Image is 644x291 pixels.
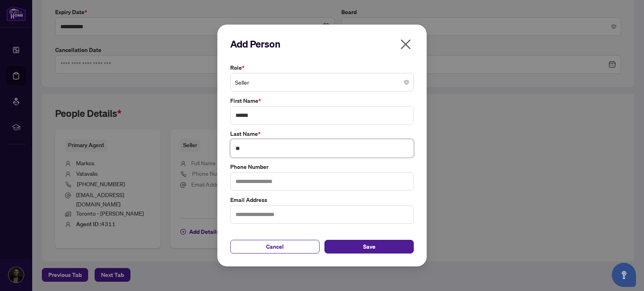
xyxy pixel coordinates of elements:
label: First Name [230,96,414,105]
span: Cancel [266,240,284,253]
label: Email Address [230,195,414,204]
button: Save [324,240,414,254]
button: Cancel [230,240,320,254]
button: Open asap [612,263,636,287]
span: Seller [235,75,409,90]
label: Phone Number [230,162,414,171]
label: Role [230,63,414,72]
span: close [399,38,412,51]
h2: Add Person [230,37,414,50]
span: Save [363,240,376,253]
label: Last Name [230,129,414,138]
span: close-circle [404,80,409,85]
